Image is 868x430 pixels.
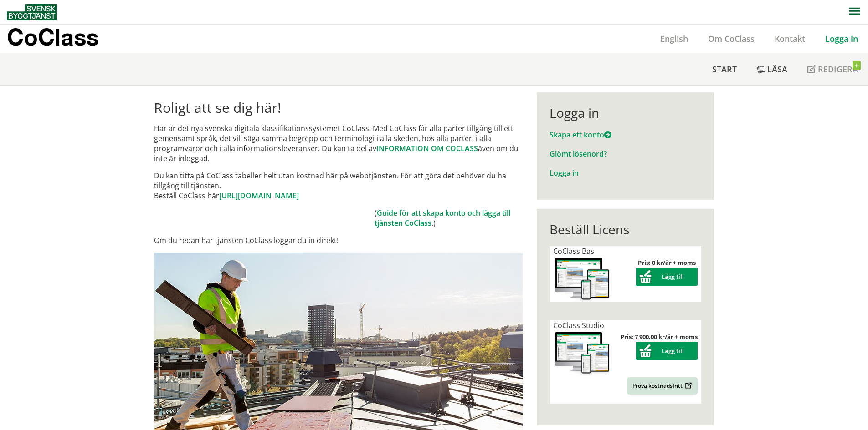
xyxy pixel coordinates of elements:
[698,33,765,44] a: Om CoClass
[375,208,523,228] td: ( .)
[747,53,797,85] a: Läsa
[553,256,611,302] img: coclass-license.jpg
[375,208,510,228] a: Guide för att skapa konto och lägga till tjänsten CoClass
[219,191,299,201] a: [URL][DOMAIN_NAME]
[650,33,698,44] a: English
[636,342,698,360] button: Lägg till
[154,171,523,201] p: Du kan titta på CoClass tabeller helt utan kostnad här på webbtjänsten. För att göra det behöver ...
[765,33,815,44] a: Kontakt
[621,333,698,341] strong: Pris: 7 900,00 kr/år + moms
[154,123,523,163] p: Här är det nya svenska digitala klassifikationssystemet CoClass. Med CoClass får alla parter till...
[683,382,692,389] img: Outbound.png
[767,64,787,75] span: Läsa
[550,105,701,121] div: Logga in
[550,222,701,237] div: Beställ Licens
[7,4,57,20] img: Svensk Byggtjänst
[553,330,611,376] img: coclass-license.jpg
[815,33,868,44] a: Logga in
[638,258,696,267] strong: Pris: 0 kr/år + moms
[702,53,747,85] a: Start
[636,273,698,281] a: Lägg till
[154,100,523,116] h1: Roligt att se dig här!
[553,320,604,330] span: CoClass Studio
[550,130,611,140] a: Skapa ett konto
[154,235,523,245] p: Om du redan har tjänsten CoClass loggar du in direkt!
[7,25,118,53] a: CoClass
[550,149,607,159] a: Glömt lösenord?
[550,168,579,178] a: Logga in
[7,32,98,42] p: CoClass
[636,268,698,286] button: Lägg till
[376,143,478,153] a: INFORMATION OM COCLASS
[627,377,698,395] a: Prova kostnadsfritt
[712,64,737,75] span: Start
[636,347,698,355] a: Lägg till
[553,246,594,256] span: CoClass Bas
